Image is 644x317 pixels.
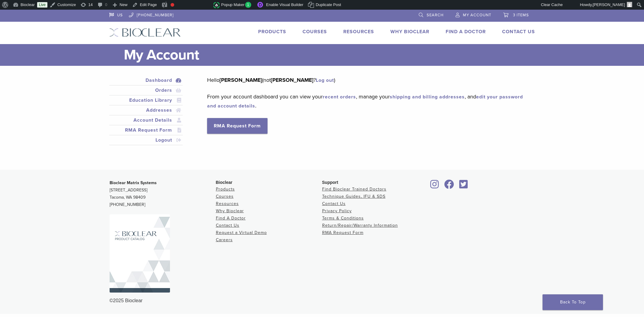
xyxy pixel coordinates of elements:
p: [STREET_ADDRESS] Tacoma, WA 98409 [PHONE_NUMBER] [110,179,216,208]
a: Find A Doctor [446,29,486,35]
a: RMA Request Form [111,126,182,134]
img: Views over 48 hours. Click for more Jetpack Stats. [180,2,213,9]
a: recent orders [323,94,356,100]
a: Technique Guides, IFU & SDS [322,194,386,199]
a: RMA Request Form [322,230,364,235]
nav: Account pages [109,75,183,152]
a: Careers [216,237,233,242]
strong: [PERSON_NAME] [219,77,262,83]
h1: My Account [124,44,535,66]
img: Bioclear [110,214,170,293]
div: ©2025 Bioclear [110,297,535,304]
a: RMA Request Form [207,118,268,134]
img: Bioclear [109,28,181,37]
span: Support [322,180,338,185]
span: 3 items [513,13,529,18]
strong: [PERSON_NAME] [271,77,313,83]
div: Focus keyphrase not set [171,3,174,7]
span: My Account [463,13,491,18]
a: Contact Us [216,223,239,228]
a: Account Details [111,117,182,124]
a: Why Bioclear [216,208,244,213]
a: Back To Top [543,294,603,310]
a: Terms & Conditions [322,216,364,221]
span: 1 [245,2,252,8]
span: Search [427,13,444,18]
a: US [109,10,123,19]
a: Search [419,10,444,19]
a: Contact Us [322,201,346,206]
a: Why Bioclear [390,29,429,35]
a: Orders [111,87,182,94]
a: Find Bioclear Trained Doctors [322,187,386,192]
a: [PHONE_NUMBER] [129,10,174,19]
a: Log out [316,77,334,83]
p: From your account dashboard you can view your , manage your , and . [207,92,526,110]
p: Hello (not ? ) [207,75,526,85]
a: Logout [111,136,182,144]
a: Bioclear [457,183,470,189]
a: Addresses [111,107,182,114]
a: Return/Repair/Warranty Information [322,223,398,228]
a: Live [37,2,47,8]
a: Resources [343,29,374,35]
strong: Bioclear Matrix Systems [110,180,157,185]
span: Bioclear [216,180,232,185]
span: [PERSON_NAME] [593,2,625,7]
a: Resources [216,201,239,206]
a: Bioclear [428,183,441,189]
a: shipping and billing addresses [390,94,465,100]
a: Bioclear [442,183,456,189]
a: Courses [303,29,327,35]
a: Contact Us [502,29,535,35]
a: My Account [456,10,491,19]
a: 3 items [503,10,529,19]
a: Find A Doctor [216,216,246,221]
a: Request a Virtual Demo [216,230,267,235]
a: Dashboard [111,77,182,84]
a: Products [258,29,286,35]
a: Courses [216,194,234,199]
a: Education Library [111,97,182,104]
a: Products [216,187,235,192]
a: Privacy Policy [322,208,352,213]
